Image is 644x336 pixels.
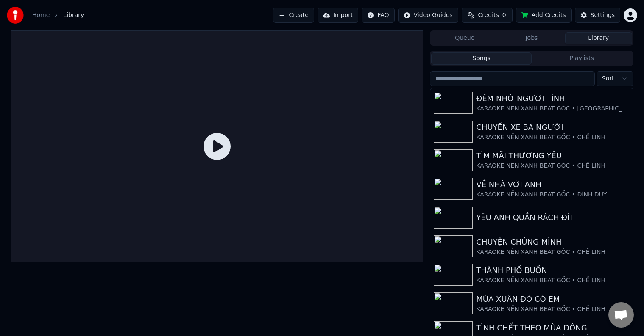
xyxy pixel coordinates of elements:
button: Playlists [532,52,632,65]
span: Sort [602,74,614,83]
button: Queue [431,32,498,44]
span: Credits [478,11,499,19]
div: CHUYẾN XE BA NGƯỜI [476,121,629,133]
button: Jobs [498,32,565,44]
div: MÙA XUÂN ĐÓ CÓ EM [476,293,629,305]
div: KARAOKE NỀN XANH BEAT GỐC • CHẾ LINH [476,276,629,285]
div: KARAOKE NỀN XANH BEAT GỐC • CHẾ LINH [476,305,629,314]
div: KARAOKE NỀN XANH BEAT GỐC • CHẾ LINH [476,162,629,170]
div: Open chat [608,302,634,328]
span: 0 [502,11,506,19]
div: YÊU ANH QUẦN RÁCH ĐÍT [476,212,629,223]
div: TÌNH CHẾT THEO MÙA ĐÔNG [476,322,629,334]
a: Home [32,11,50,19]
button: Add Credits [516,8,572,23]
div: VỀ NHÀ VỚI ANH [476,179,629,190]
button: FAQ [362,8,394,23]
div: KARAOKE NỀN XANH BEAT GỐC • ĐÌNH DUY [476,190,629,199]
div: THÀNH PHỐ BUỒN [476,264,629,276]
button: Credits0 [462,8,513,23]
div: KARAOKE NỀN XANH BEAT GỐC • CHẾ LINH [476,133,629,142]
button: Songs [431,52,532,65]
button: Library [565,32,632,44]
button: Video Guides [398,8,458,23]
nav: breadcrumb [32,11,84,19]
img: youka [7,7,24,24]
div: KARAOKE NỀN XANH BEAT GỐC • CHẾ LINH [476,248,629,256]
div: CHUYỆN CHÚNG MÌNH [476,236,629,248]
div: ĐÊM NHỚ NGƯỜI TÌNH [476,93,629,105]
div: KARAOKE NỀN XANH BEAT GỐC • [GEOGRAPHIC_DATA] [476,105,629,113]
button: Import [318,8,358,23]
div: Settings [591,11,615,19]
span: Library [63,11,84,19]
button: Settings [575,8,620,23]
div: TÌM MÃI THƯƠNG YÊU [476,150,629,162]
button: Create [273,8,314,23]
